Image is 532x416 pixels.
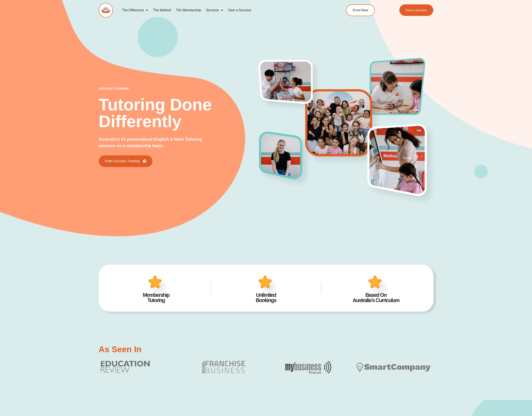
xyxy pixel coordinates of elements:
h2: Membership Tutoring [108,292,205,303]
p: Australia's #1 personalised English & Math Tutoring services on a membership basis. [99,136,216,149]
nav: Menu [119,5,327,15]
a: Services [204,5,226,15]
span: Find a Success [406,9,427,12]
h2: As Seen In [99,345,142,353]
a: Enrol Now [346,4,375,16]
a: Enter Success Tutoring [99,155,153,167]
h2: Unlimited Bookings [217,292,315,303]
p: success tutoring [99,87,259,90]
a: The Membership [173,5,204,15]
span: Enter Success Tutoring [105,160,140,163]
span: Enrol Now [353,9,368,12]
a: The Method [150,5,173,15]
a: Find a Success [399,4,433,16]
h2: Based On Australia’s Curriculum [327,292,425,303]
h2: Tutoring Done Differently [99,96,259,130]
a: The Difference [119,5,151,15]
a: Own a Success [226,5,254,15]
